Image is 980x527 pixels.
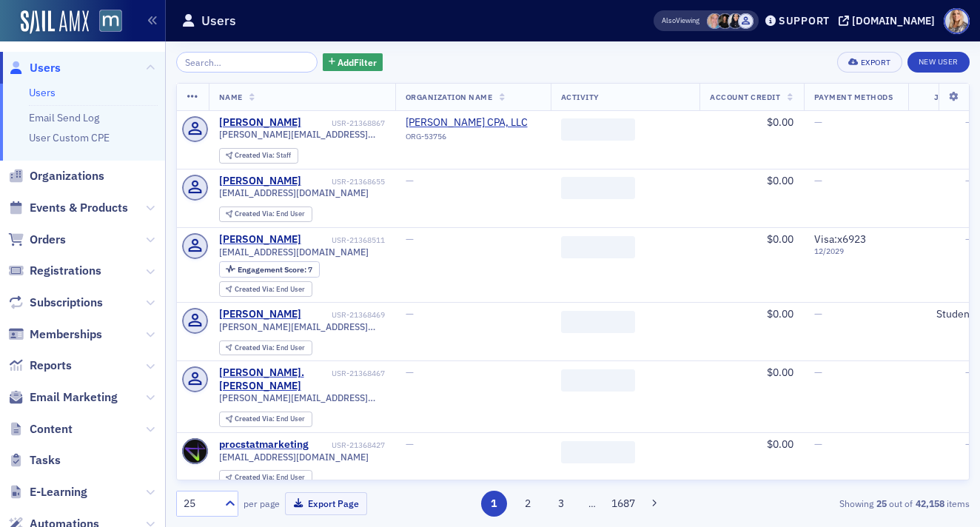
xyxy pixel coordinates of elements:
[662,16,676,25] div: Also
[219,366,329,392] a: [PERSON_NAME].[PERSON_NAME]
[8,60,61,76] a: Users
[30,484,87,500] span: E-Learning
[30,452,61,469] span: Tasks
[21,10,89,34] a: SailAMX
[219,92,243,102] span: Name
[406,174,414,187] span: —
[728,13,743,29] span: Tyra Washington
[406,437,414,451] span: —
[303,310,385,320] div: USR-21368469
[30,389,118,406] span: Email Marketing
[244,497,280,510] label: per page
[303,118,385,128] div: USR-21368867
[219,148,298,164] div: Created Via: Staff
[913,497,947,510] strong: 42,158
[30,232,66,248] span: Orders
[235,150,276,160] span: Created Via :
[582,497,603,510] span: …
[8,168,104,184] a: Organizations
[219,175,301,188] a: [PERSON_NAME]
[219,340,312,356] div: Created Via: End User
[235,284,276,294] span: Created Via :
[814,115,822,129] span: —
[919,308,973,321] div: Student
[767,366,793,379] span: $0.00
[514,491,540,517] button: 2
[561,177,635,199] span: ‌
[8,232,66,248] a: Orders
[548,491,574,517] button: 3
[235,414,276,423] span: Created Via :
[29,111,99,124] a: Email Send Log
[861,58,891,67] div: Export
[767,307,793,320] span: $0.00
[406,307,414,320] span: —
[184,496,216,511] div: 25
[965,366,973,379] span: —
[738,13,754,29] span: Justin Chase
[814,92,893,102] span: Payment Methods
[852,14,935,27] div: [DOMAIN_NAME]
[8,295,103,311] a: Subscriptions
[767,174,793,187] span: $0.00
[303,235,385,245] div: USR-21368511
[238,266,312,274] div: 7
[406,232,414,246] span: —
[338,56,377,69] span: Add Filter
[235,344,305,352] div: End User
[8,326,102,343] a: Memberships
[235,415,305,423] div: End User
[285,492,367,515] button: Export Page
[767,115,793,129] span: $0.00
[29,131,110,144] a: User Custom CPE
[561,92,600,102] span: Activity
[814,174,822,187] span: —
[219,452,369,463] span: [EMAIL_ADDRESS][DOMAIN_NAME]
[219,233,301,246] a: [PERSON_NAME]
[323,53,383,72] button: AddFilter
[219,207,312,222] div: Created Via: End User
[814,307,822,320] span: —
[201,12,236,30] h1: Users
[235,152,291,160] div: Staff
[965,115,973,129] span: —
[707,13,722,29] span: Dee Sullivan
[219,321,385,332] span: [PERSON_NAME][EMAIL_ADDRESS][PERSON_NAME][DOMAIN_NAME]
[406,132,540,147] div: ORG-53756
[8,484,87,500] a: E-Learning
[219,261,320,278] div: Engagement Score: 7
[716,497,970,510] div: Showing out of items
[814,437,822,451] span: —
[30,295,103,311] span: Subscriptions
[235,286,305,294] div: End User
[235,472,276,482] span: Created Via :
[406,116,540,130] a: [PERSON_NAME] CPA, LLC
[814,232,866,246] span: Visa : x6923
[8,263,101,279] a: Registrations
[219,116,301,130] div: [PERSON_NAME]
[406,92,493,102] span: Organization Name
[238,264,308,275] span: Engagement Score :
[561,236,635,258] span: ‌
[235,474,305,482] div: End User
[406,116,540,130] span: Deborah L. Blair CPA, LLC
[8,389,118,406] a: Email Marketing
[219,438,309,452] a: procstatmarketing
[235,210,305,218] div: End User
[219,187,369,198] span: [EMAIL_ADDRESS][DOMAIN_NAME]
[8,200,128,216] a: Events & Products
[8,421,73,437] a: Content
[8,358,72,374] a: Reports
[561,369,635,392] span: ‌
[30,326,102,343] span: Memberships
[561,311,635,333] span: ‌
[717,13,733,29] span: Lauren McDonough
[561,441,635,463] span: ‌
[561,118,635,141] span: ‌
[219,129,385,140] span: [PERSON_NAME][EMAIL_ADDRESS][DOMAIN_NAME]
[8,452,61,469] a: Tasks
[219,308,301,321] a: [PERSON_NAME]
